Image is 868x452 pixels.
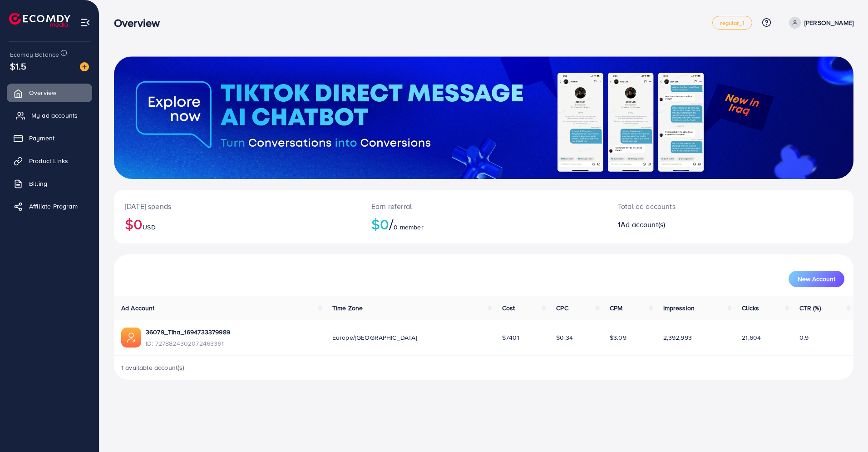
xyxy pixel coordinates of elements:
[785,17,853,29] a: [PERSON_NAME]
[789,271,844,287] button: New Account
[742,303,759,313] span: Clicks
[7,84,92,102] a: Overview
[146,328,230,337] a: 36079_Tiha_1694733379989
[610,303,622,313] span: CPM
[804,17,853,28] p: [PERSON_NAME]
[9,13,70,27] img: logo
[146,339,230,348] span: ID: 7278824302072463361
[7,106,92,124] a: My ad accounts
[29,179,47,188] span: Billing
[663,303,695,313] span: Impression
[621,219,665,229] span: Ad account(s)
[114,16,167,30] h3: Overview
[29,156,68,165] span: Product Links
[556,303,568,313] span: CPC
[502,333,519,342] span: $7401
[29,202,78,211] span: Affiliate Program
[663,333,692,342] span: 2,392,993
[829,411,861,445] iframe: Chat
[10,60,27,73] span: $1.5
[121,363,185,372] span: 1 available account(s)
[7,174,92,193] a: Billing
[29,134,54,143] span: Payment
[389,214,394,234] span: /
[121,328,141,348] img: ic-ads-acc.e4c84228.svg
[332,303,363,313] span: Time Zone
[80,62,89,71] img: image
[7,129,92,147] a: Payment
[29,88,56,97] span: Overview
[610,333,626,342] span: $3.09
[31,111,78,120] span: My ad accounts
[125,215,350,233] h2: $0
[80,17,90,28] img: menu
[798,276,835,282] span: New Account
[10,50,59,59] span: Ecomdy Balance
[618,201,781,212] p: Total ad accounts
[712,16,752,30] a: regular_1
[371,201,596,212] p: Earn referral
[121,303,155,313] span: Ad Account
[332,333,417,342] span: Europe/[GEOGRAPHIC_DATA]
[502,303,515,313] span: Cost
[618,220,781,229] h2: 1
[371,215,596,233] h2: $0
[556,333,573,342] span: $0.34
[143,223,155,232] span: USD
[7,197,92,215] a: Affiliate Program
[799,303,821,313] span: CTR (%)
[125,201,350,212] p: [DATE] spends
[394,223,423,232] span: 0 member
[720,20,744,26] span: regular_1
[7,152,92,170] a: Product Links
[742,333,761,342] span: 21,604
[799,333,809,342] span: 0.9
